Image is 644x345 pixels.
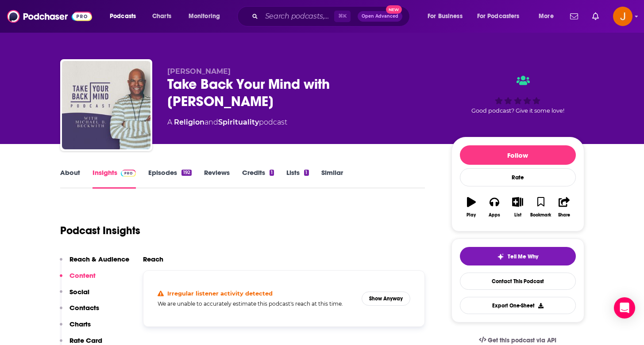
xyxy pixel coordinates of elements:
[204,168,230,189] a: Reviews
[386,5,402,14] span: New
[204,118,218,126] span: and
[189,10,220,23] span: Monitoring
[529,191,552,223] button: Bookmark
[471,9,532,23] button: open menu
[167,117,287,128] div: A podcast
[362,292,410,306] button: Show Anyway
[270,170,274,176] div: 1
[589,9,602,24] a: Show notifications dropdown
[60,288,89,304] button: Social
[262,9,334,23] input: Search podcasts, credits, & more...
[7,8,92,25] img: Podchaser - Follow, Share and Rate Podcasts
[242,168,274,189] a: Credits1
[614,297,635,318] div: Open Intercom Messenger
[530,212,551,218] div: Bookmark
[460,273,576,290] a: Contact This Podcast
[110,10,136,23] span: Podcasts
[552,191,575,223] button: Share
[508,253,538,260] span: Tell Me Why
[93,168,136,189] a: InsightsPodchaser Pro
[69,271,96,280] p: Content
[460,191,483,223] button: Play
[60,271,96,288] button: Content
[152,10,171,23] span: Charts
[60,255,129,271] button: Reach & Audience
[60,168,80,189] a: About
[121,170,136,177] img: Podchaser Pro
[158,300,355,307] h5: We are unable to accurately estimate this podcast's reach at this time.
[218,118,259,126] a: Spirituality
[69,320,91,328] p: Charts
[539,10,554,23] span: More
[613,7,632,26] span: Logged in as justine87181
[147,9,177,23] a: Charts
[148,168,191,189] a: Episodes192
[69,288,89,296] p: Social
[428,10,463,23] span: For Business
[60,224,140,237] h1: Podcast Insights
[321,168,343,189] a: Similar
[69,255,129,263] p: Reach & Audience
[497,253,504,260] img: tell me why sparkle
[532,9,565,23] button: open menu
[460,168,576,186] div: Rate
[488,337,556,344] span: Get this podcast via API
[506,191,529,223] button: List
[558,212,570,218] div: Share
[471,107,564,114] span: Good podcast? Give it some love!
[286,168,309,189] a: Lists1
[181,170,191,176] div: 192
[362,14,398,19] span: Open Advanced
[69,303,99,312] p: Contacts
[477,10,520,23] span: For Podcasters
[143,255,163,263] h2: Reach
[174,118,204,126] a: Religion
[421,9,474,23] button: open menu
[489,212,500,218] div: Apps
[567,9,582,24] a: Show notifications dropdown
[182,9,231,23] button: open menu
[167,67,231,76] span: [PERSON_NAME]
[613,7,632,26] img: User Profile
[460,247,576,265] button: tell me why sparkleTell Me Why
[304,170,309,176] div: 1
[483,191,506,223] button: Apps
[167,290,273,297] h4: Irregular listener activity detected
[467,212,476,218] div: Play
[460,297,576,314] button: Export One-Sheet
[613,7,632,26] button: Show profile menu
[60,320,91,336] button: Charts
[460,145,576,165] button: Follow
[60,303,99,320] button: Contacts
[69,336,102,345] p: Rate Card
[246,6,418,27] div: Search podcasts, credits, & more...
[334,11,351,22] span: ⌘ K
[62,61,150,149] img: Take Back Your Mind with Michael B. Beckwith
[451,67,584,122] div: Good podcast? Give it some love!
[104,9,147,23] button: open menu
[358,11,402,22] button: Open AdvancedNew
[514,212,521,218] div: List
